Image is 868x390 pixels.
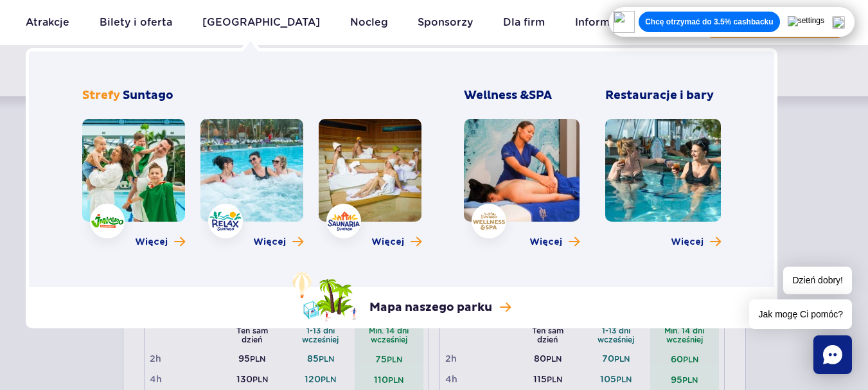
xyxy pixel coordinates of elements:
[671,236,704,249] span: Więcej
[135,236,168,249] span: Więcej
[26,7,69,38] a: Atrakcje
[813,335,852,374] div: Chat
[202,7,320,38] a: [GEOGRAPHIC_DATA]
[783,267,852,294] span: Dzień dobry!
[529,236,580,249] a: Więcej o Wellness & SPA
[253,236,303,249] a: Więcej o strefie Relax
[135,236,185,249] a: Więcej o strefie Jamango
[671,236,721,249] a: Więcej o Restauracje i bary
[749,299,852,329] span: Jak mogę Ci pomóc?
[82,88,120,103] span: Strefy
[529,236,562,249] span: Więcej
[369,300,492,315] p: Mapa naszego parku
[371,236,404,249] span: Więcej
[123,88,173,103] span: Suntago
[418,7,473,38] a: Sponsorzy
[292,272,511,322] a: Mapa naszego parku
[529,88,552,103] span: SPA
[100,7,172,38] a: Bilety i oferta
[464,88,552,103] span: Wellness &
[371,236,421,249] a: Więcej o strefie Saunaria
[253,236,286,249] span: Więcej
[503,7,545,38] a: Dla firm
[605,88,721,103] h3: Restauracje i bary
[350,7,388,38] a: Nocleg
[575,7,677,38] a: Informacje i pomoc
